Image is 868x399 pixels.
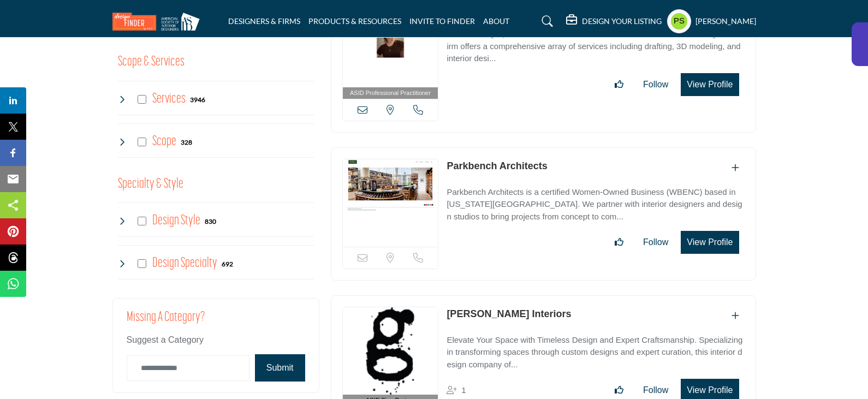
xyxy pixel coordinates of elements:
[190,94,205,104] div: 3946 Results For Services
[222,260,233,268] b: 692
[681,73,739,96] button: View Profile
[181,139,192,146] b: 328
[566,15,662,28] div: DESIGN YOUR LISTING
[190,96,205,104] b: 3946
[152,132,176,151] h4: Scope: New build or renovation
[695,16,756,27] h5: [PERSON_NAME]
[447,160,547,171] a: Parkbench Architects
[636,231,675,253] button: Follow
[447,308,571,319] a: [PERSON_NAME] Interiors
[608,231,631,253] button: Like listing
[447,334,744,371] p: Elevate Your Space with Timeless Design and Expert Craftsmanship. Specializing in transforming sp...
[582,16,662,26] h5: DESIGN YOUR LISTING
[118,174,183,195] button: Specialty & Style
[732,311,739,320] a: Add To List
[447,307,571,321] p: Gregory Todd Interiors
[138,259,146,268] input: Select Design Specialty checkbox
[308,16,401,26] a: PRODUCTS & RESOURCES
[112,13,205,31] img: Site Logo
[447,21,744,65] a: Transforming Spaces with Excellence, Innovation, and Personalized Design. The firm offers a compr...
[461,385,466,395] span: 1
[447,186,744,223] p: Parkbench Architects is a certified Women-Owned Business (WBENC) based in [US_STATE][GEOGRAPHIC_D...
[118,52,185,73] button: Scope & Services
[447,180,744,223] a: Parkbench Architects is a certified Women-Owned Business (WBENC) based in [US_STATE][GEOGRAPHIC_D...
[447,384,466,397] div: Followers
[681,231,739,254] button: View Profile
[447,28,744,65] p: Transforming Spaces with Excellence, Innovation, and Personalized Design. The firm offers a compr...
[343,307,438,395] img: Gregory Todd Interiors
[343,159,438,247] img: Parkbench Architects
[409,16,475,26] a: INVITE TO FINDER
[447,327,744,371] a: Elevate Your Space with Timeless Design and Expert Craftsmanship. Specializing in transforming sp...
[447,159,547,174] p: Parkbench Architects
[138,138,146,146] input: Select Scope checkbox
[138,217,146,225] input: Select Design Style checkbox
[222,259,233,269] div: 692 Results For Design Specialty
[483,16,509,26] a: ABOUT
[127,355,249,381] input: Category Name
[181,137,192,147] div: 328 Results For Scope
[205,216,216,226] div: 830 Results For Design Style
[636,74,675,96] button: Follow
[531,13,560,30] a: Search
[667,9,691,33] button: Show hide supplier dropdown
[255,354,305,382] button: Submit
[608,74,631,96] button: Like listing
[152,211,200,230] h4: Design Style: Styles that range from contemporary to Victorian to meet any aesthetic vision.
[732,163,739,172] a: Add To List
[152,254,217,273] h4: Design Specialty: Sustainable, accessible, health-promoting, neurodiverse-friendly, age-in-place,...
[350,88,431,98] span: ASID Professional Practitioner
[152,90,186,109] h4: Services: Interior and exterior spaces including lighting, layouts, furnishings, accessories, art...
[138,95,146,104] input: Select Services checkbox
[228,16,300,26] a: DESIGNERS & FIRMS
[127,309,305,334] h2: Missing a Category?
[127,335,204,344] span: Suggest a Category
[205,218,216,225] b: 830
